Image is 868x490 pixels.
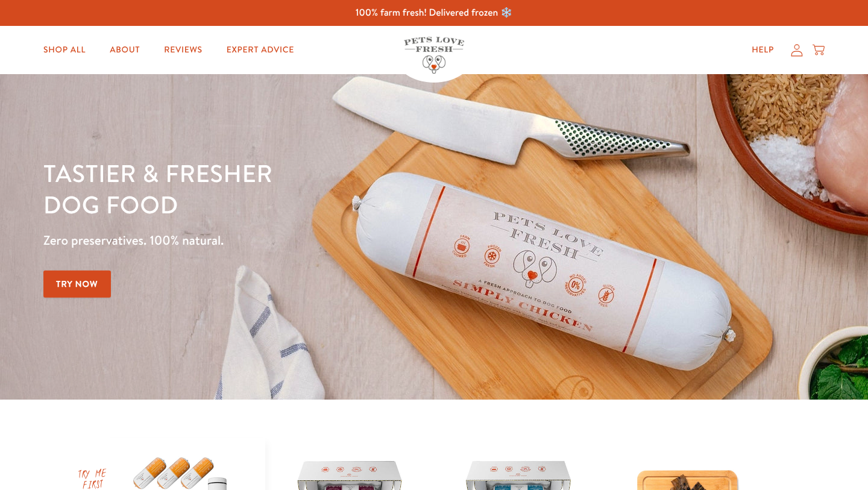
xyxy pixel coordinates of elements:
[43,230,564,251] p: Zero preservatives. 100% natural.
[43,157,564,220] h1: Tastier & fresher dog food
[43,271,111,298] a: Try Now
[34,38,95,62] a: Shop All
[742,38,784,62] a: Help
[404,37,464,74] img: Pets Love Fresh
[217,38,304,62] a: Expert Advice
[154,38,212,62] a: Reviews
[100,38,149,62] a: About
